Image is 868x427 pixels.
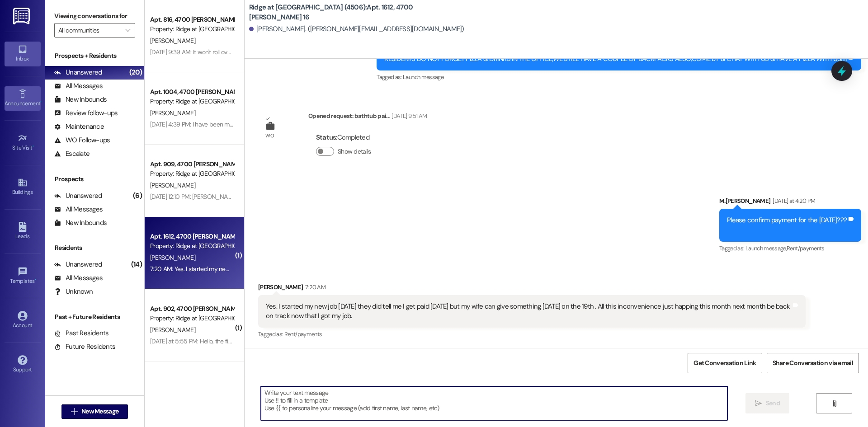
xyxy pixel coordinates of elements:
[150,253,195,262] span: [PERSON_NAME]
[150,109,195,117] span: [PERSON_NAME]
[403,73,443,81] span: Launch message
[54,191,102,201] div: Unanswered
[258,328,806,341] div: Tagged as:
[150,97,234,106] div: Property: Ridge at [GEOGRAPHIC_DATA] (4506)
[54,81,103,91] div: All Messages
[5,264,41,288] a: Templates •
[284,330,322,338] span: Rent/payments
[303,282,325,292] div: 7:20 AM
[5,352,41,377] a: Support
[766,399,780,408] span: Send
[384,54,847,64] div: RESIDENTS DO NOT FORGET PIZZA & DRINKS IN THE OFFICE,WE STILL HAVE A COUPLE OF BACKPACKS ALSO,COM...
[266,302,791,321] div: Yes. I started my new job [DATE] they did tell me I get paid [DATE] but my wife can give somethin...
[831,400,838,407] i: 
[150,24,234,34] div: Property: Ridge at [GEOGRAPHIC_DATA] (4506)
[258,282,806,295] div: [PERSON_NAME]
[745,393,789,413] button: Send
[45,51,144,61] div: Prospects + Residents
[755,400,762,407] i: 
[54,95,107,104] div: New Inbounds
[389,111,427,121] div: [DATE] 9:51 AM
[129,258,144,272] div: (14)
[127,66,144,80] div: (20)
[150,265,736,273] div: 7:20 AM: Yes. I started my new job [DATE] they did tell me I get paid [DATE] but my wife can give...
[787,244,825,252] span: Rent/payments
[54,149,90,159] div: Escalate
[5,131,41,155] a: Site Visit •
[719,242,861,255] div: Tagged as:
[13,8,32,24] img: ResiDesk Logo
[150,232,234,241] div: Apt. 1612, 4700 [PERSON_NAME] 16
[45,243,144,253] div: Residents
[125,27,130,34] i: 
[33,143,34,150] span: •
[265,131,274,141] div: WO
[54,68,102,77] div: Unanswered
[338,147,371,156] label: Show details
[54,136,110,145] div: WO Follow-ups
[150,169,234,178] div: Property: Ridge at [GEOGRAPHIC_DATA] (4506)
[727,216,847,235] div: Please confirm payment for the [DATE]???
[150,326,195,334] span: [PERSON_NAME]
[767,353,859,373] button: Share Conversation via email
[54,9,135,23] label: Viewing conversations for
[45,174,144,184] div: Prospects
[249,24,464,34] div: [PERSON_NAME]. ([PERSON_NAME][EMAIL_ADDRESS][DOMAIN_NAME])
[35,277,36,283] span: •
[308,111,427,124] div: Opened request: bathtub pai...
[54,342,115,352] div: Future Residents
[150,314,234,323] div: Property: Ridge at [GEOGRAPHIC_DATA] (4506)
[131,189,144,203] div: (6)
[54,328,109,338] div: Past Residents
[150,337,338,345] div: [DATE] at 5:55 PM: Hello, the final payment, $515.15, will be made [DATE].
[688,353,762,373] button: Get Conversation Link
[54,205,103,214] div: All Messages
[54,122,104,131] div: Maintenance
[150,304,234,314] div: Apt. 902, 4700 [PERSON_NAME] 9
[150,15,234,24] div: Apt. 816, 4700 [PERSON_NAME] 8
[150,181,195,189] span: [PERSON_NAME]
[54,260,102,269] div: Unanswered
[71,408,78,415] i: 
[5,219,41,244] a: Leads
[150,160,234,169] div: Apt. 909, 4700 [PERSON_NAME] 9
[249,3,430,22] b: Ridge at [GEOGRAPHIC_DATA] (4506): Apt. 1612, 4700 [PERSON_NAME] 16
[40,99,42,105] span: •
[773,358,853,368] span: Share Conversation via email
[377,70,861,84] div: Tagged as:
[693,358,756,368] span: Get Conversation Link
[61,404,128,419] button: New Message
[54,108,118,118] div: Review follow-ups
[45,312,144,322] div: Past + Future Residents
[150,192,490,201] div: [DATE] 12:10 PM: [PERSON_NAME] this is [PERSON_NAME] at the ridge in unit #909 is it to late to r...
[745,244,787,252] span: Launch message ,
[316,131,375,145] div: : Completed
[5,42,41,66] a: Inbox
[770,196,815,206] div: [DATE] at 4:20 PM
[150,37,195,45] span: [PERSON_NAME]
[58,23,121,38] input: All communities
[150,241,234,251] div: Property: Ridge at [GEOGRAPHIC_DATA] (4506)
[54,218,107,228] div: New Inbounds
[54,287,93,296] div: Unknown
[150,48,381,56] div: [DATE] 9:39 AM: It won't roll over is what I'm telling you balanced should be at 0 by the 1st
[5,308,41,333] a: Account
[54,273,103,283] div: All Messages
[5,175,41,199] a: Buildings
[150,87,234,97] div: Apt. 1004, 4700 [PERSON_NAME] 10
[81,407,118,416] span: New Message
[316,133,336,142] b: Status
[719,196,861,209] div: M.[PERSON_NAME]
